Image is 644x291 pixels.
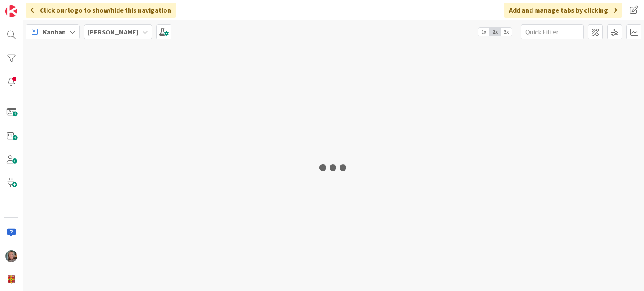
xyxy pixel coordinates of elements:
span: Kanban [43,27,66,37]
span: 3x [501,28,512,36]
b: [PERSON_NAME] [88,28,138,36]
input: Quick Filter... [521,24,584,39]
img: SP [5,250,17,262]
div: Click our logo to show/hide this navigation [26,3,176,18]
div: Add and manage tabs by clicking [504,3,622,18]
span: 2x [489,28,501,36]
img: avatar [5,274,17,286]
img: Visit kanbanzone.com [5,5,17,17]
span: 1x [478,28,489,36]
